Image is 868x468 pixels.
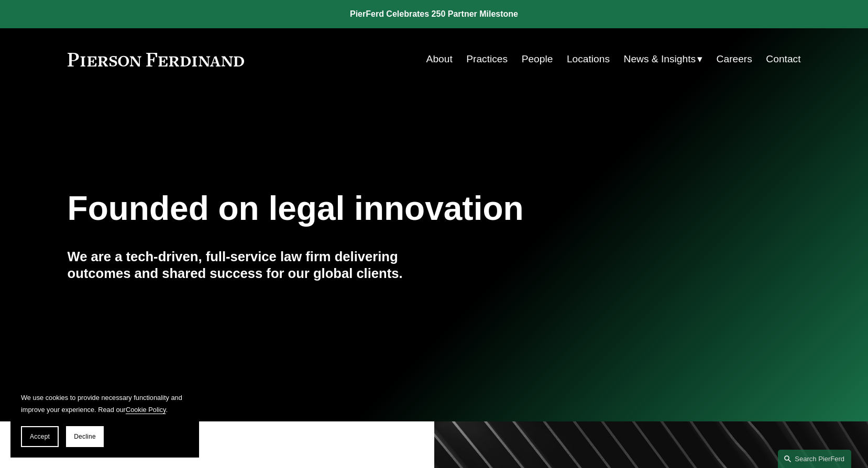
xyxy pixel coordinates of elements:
[68,190,679,228] h1: Founded on legal innovation
[778,450,851,468] a: Search this site
[766,49,800,69] a: Contact
[466,49,508,69] a: Practices
[10,381,199,458] section: Cookie banner
[126,406,166,414] a: Cookie Policy
[21,426,59,447] button: Accept
[624,49,703,69] a: folder dropdown
[567,49,610,69] a: Locations
[68,248,434,282] h4: We are a tech-driven, full-service law firm delivering outcomes and shared success for our global...
[624,50,696,69] span: News & Insights
[21,392,189,416] p: We use cookies to provide necessary functionality and improve your experience. Read our .
[30,433,50,440] span: Accept
[717,49,752,69] a: Careers
[522,49,553,69] a: People
[66,426,104,447] button: Decline
[426,49,453,69] a: About
[74,433,96,440] span: Decline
